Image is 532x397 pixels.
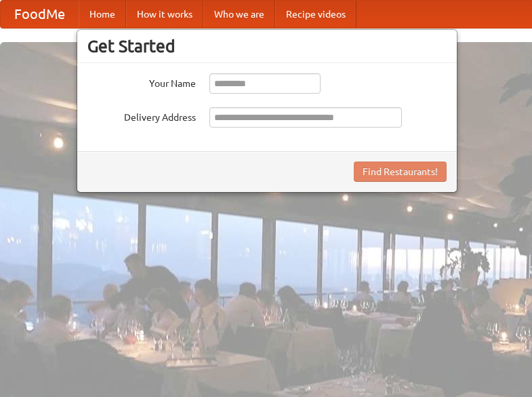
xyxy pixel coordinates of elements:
[87,36,447,56] h3: Get Started
[1,1,79,28] a: FoodMe
[126,1,203,28] a: How it works
[354,162,447,182] button: Find Restaurants!
[87,107,196,124] label: Delivery Address
[275,1,356,28] a: Recipe videos
[203,1,275,28] a: Who we are
[79,1,126,28] a: Home
[87,73,196,90] label: Your Name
